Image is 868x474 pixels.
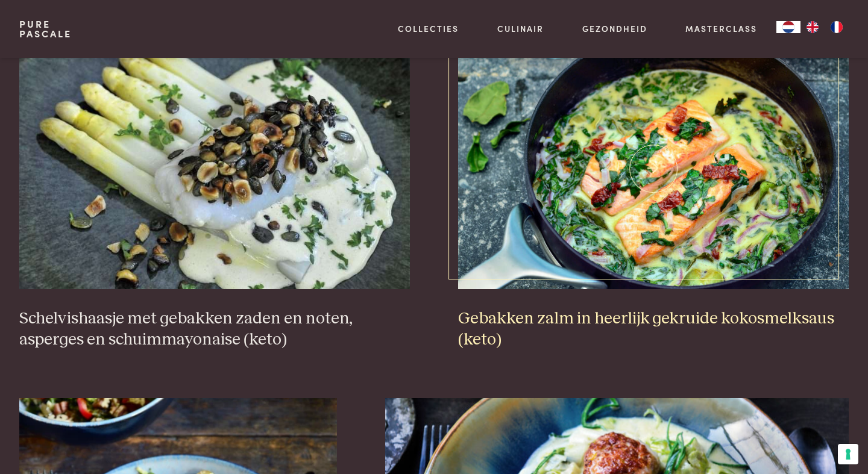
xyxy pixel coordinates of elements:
aside: Language selected: Nederlands [776,21,849,33]
button: Uw voorkeuren voor toestemming voor trackingtechnologieën [838,444,858,464]
a: NL [776,21,800,33]
a: FR [825,21,849,33]
a: Masterclass [685,22,757,35]
a: Schelvishaasje met gebakken zaden en noten, asperges en schuimmayonaise (keto) Schelvishaasje met... [19,48,410,350]
img: Schelvishaasje met gebakken zaden en noten, asperges en schuimmayonaise (keto) [19,48,410,289]
a: PurePascale [19,19,72,39]
a: Gebakken zalm in heerlijk gekruide kokosmelksaus (keto) Gebakken zalm in heerlijk gekruide kokosm... [458,48,849,350]
h3: Schelvishaasje met gebakken zaden en noten, asperges en schuimmayonaise (keto) [19,308,410,350]
a: Culinair [497,22,544,35]
a: Collecties [398,22,459,35]
a: EN [800,21,825,33]
a: Gezondheid [582,22,647,35]
h3: Gebakken zalm in heerlijk gekruide kokosmelksaus (keto) [458,308,849,350]
div: Language [776,21,800,33]
img: Gebakken zalm in heerlijk gekruide kokosmelksaus (keto) [458,48,849,289]
ul: Language list [800,21,849,33]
